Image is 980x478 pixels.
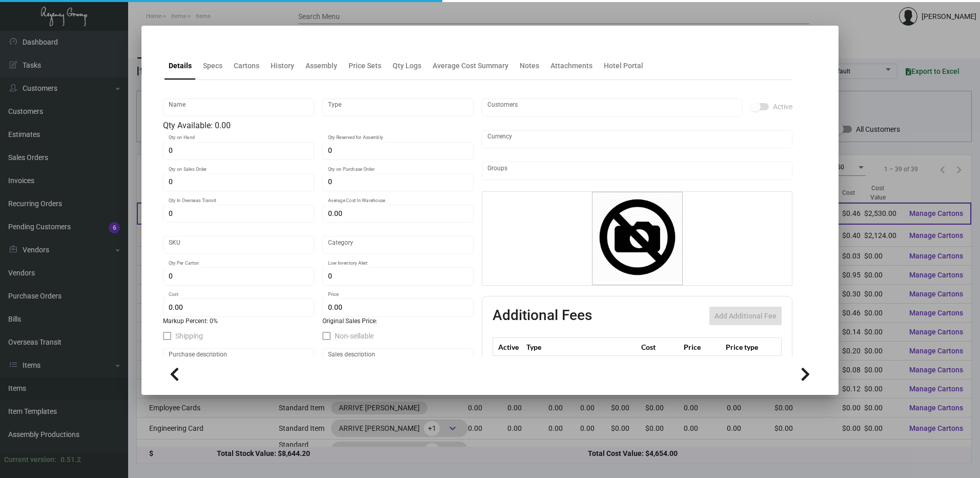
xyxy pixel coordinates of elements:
th: Cost [639,338,681,356]
span: Active [773,101,792,113]
button: Add Additional Fee [709,307,782,325]
h2: Additional Fees [493,307,592,325]
div: Hotel Portal [604,61,643,71]
span: Shipping [175,330,203,342]
div: Price Sets [349,61,381,71]
div: Specs [203,61,222,71]
div: Qty Available: 0.00 [163,120,474,132]
th: Active [493,338,524,356]
div: 0.51.2 [60,454,81,465]
div: Notes [520,61,539,71]
div: Average Cost Summary [433,61,508,71]
div: Qty Logs [393,61,421,71]
div: Assembly [305,61,337,71]
span: Add Additional Fee [714,312,777,320]
th: Price type [723,338,769,356]
span: Non-sellable [335,330,374,342]
div: Details [169,61,192,71]
div: Cartons [234,61,259,71]
input: Add new.. [487,167,787,175]
div: Attachments [550,61,593,71]
div: Current version: [4,454,56,465]
th: Type [524,338,639,356]
input: Add new.. [487,104,737,112]
div: History [271,61,294,71]
th: Price [681,338,723,356]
